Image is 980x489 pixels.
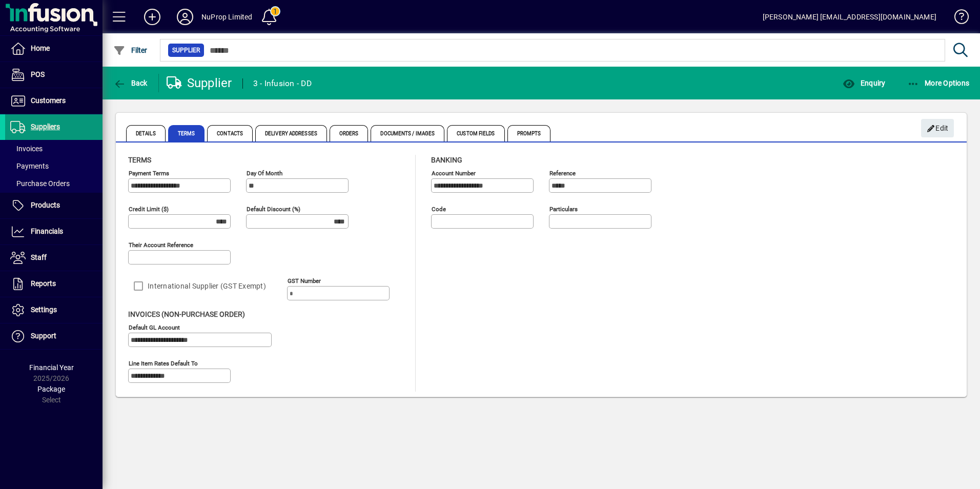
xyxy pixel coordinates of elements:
[947,2,967,35] a: Knowledge Base
[103,74,159,92] app-page-header-button: Back
[10,145,43,153] span: Invoices
[10,162,49,170] span: Payments
[921,119,954,137] button: Edit
[129,206,169,213] mat-label: Credit Limit ($)
[447,125,504,141] span: Custom Fields
[31,201,60,209] span: Products
[288,277,321,284] mat-label: GST Number
[5,62,103,88] a: POS
[129,324,180,331] mat-label: Default GL Account
[169,8,201,26] button: Profile
[5,88,103,114] a: Customers
[840,74,888,92] button: Enquiry
[31,96,66,105] span: Customers
[5,297,103,323] a: Settings
[907,79,970,87] span: More Options
[5,175,103,192] a: Purchase Orders
[5,157,103,175] a: Payments
[172,45,200,55] span: Supplier
[168,125,205,141] span: Terms
[207,125,253,141] span: Contacts
[113,79,148,87] span: Back
[253,75,312,92] div: 3 - Infusion - DD
[549,206,578,213] mat-label: Particulars
[247,206,300,213] mat-label: Default Discount (%)
[111,41,150,59] button: Filter
[37,385,65,393] span: Package
[136,8,169,26] button: Add
[31,44,50,52] span: Home
[432,170,476,177] mat-label: Account number
[31,253,47,261] span: Staff
[31,305,57,314] span: Settings
[5,193,103,218] a: Products
[255,125,327,141] span: Delivery Addresses
[111,74,150,92] button: Back
[129,170,169,177] mat-label: Payment Terms
[129,241,193,249] mat-label: Their Account Reference
[10,179,70,188] span: Purchase Orders
[128,310,245,318] span: Invoices (non-purchase order)
[5,36,103,62] a: Home
[113,46,148,54] span: Filter
[763,9,936,25] div: [PERSON_NAME] [EMAIL_ADDRESS][DOMAIN_NAME]
[905,74,972,92] button: More Options
[5,245,103,271] a: Staff
[5,140,103,157] a: Invoices
[431,156,462,164] span: Banking
[843,79,885,87] span: Enquiry
[5,323,103,349] a: Support
[31,123,60,131] span: Suppliers
[432,206,446,213] mat-label: Code
[5,271,103,297] a: Reports
[167,75,232,91] div: Supplier
[126,125,166,141] span: Details
[549,170,576,177] mat-label: Reference
[507,125,551,141] span: Prompts
[29,363,74,372] span: Financial Year
[31,70,45,78] span: POS
[129,360,198,367] mat-label: Line Item Rates Default To
[927,120,949,137] span: Edit
[31,227,63,235] span: Financials
[31,279,56,288] span: Reports
[247,170,282,177] mat-label: Day of month
[201,9,252,25] div: NuProp Limited
[5,219,103,244] a: Financials
[128,156,151,164] span: Terms
[330,125,369,141] span: Orders
[371,125,444,141] span: Documents / Images
[31,332,56,340] span: Support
